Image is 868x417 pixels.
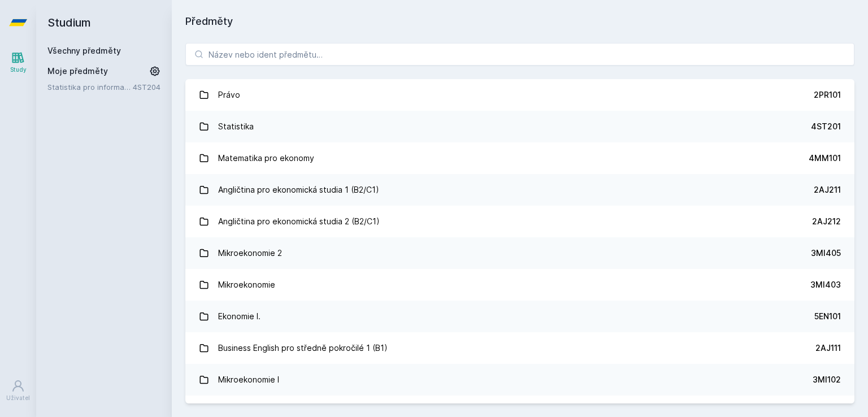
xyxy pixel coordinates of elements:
div: Angličtina pro ekonomická studia 1 (B2/C1) [218,179,379,201]
div: Mikroekonomie I [218,368,279,391]
div: Matematika pro ekonomy [218,147,314,170]
div: 4MM101 [809,153,841,164]
div: 2AJ212 [812,216,841,227]
div: 2AJ111 [815,342,841,354]
div: Statistika [218,115,254,138]
a: Business English pro středně pokročilé 1 (B1) 2AJ111 [185,332,854,364]
a: Statistika 4ST201 [185,111,854,142]
a: Ekonomie I. 5EN101 [185,301,854,332]
div: 3MI102 [813,374,841,385]
a: Angličtina pro ekonomická studia 2 (B2/C1) 2AJ212 [185,206,854,237]
a: Study [2,45,34,80]
div: Mikroekonomie [218,273,275,296]
div: Ekonomie I. [218,305,261,328]
h1: Předměty [185,14,854,29]
a: Právo 2PR101 [185,79,854,111]
a: Angličtina pro ekonomická studia 1 (B2/C1) 2AJ211 [185,174,854,206]
div: 5EN101 [814,311,841,322]
div: Uživatel [6,394,30,402]
div: 3MI405 [811,247,841,259]
a: 4ST204 [133,82,160,92]
span: Moje předměty [47,66,108,77]
div: Study [10,66,27,74]
div: Business English pro středně pokročilé 1 (B1) [218,337,388,359]
a: Všechny předměty [47,46,121,55]
div: Angličtina pro ekonomická studia 2 (B2/C1) [218,210,380,233]
input: Název nebo ident předmětu… [185,43,854,66]
a: Statistika pro informatiky [47,81,133,93]
a: Uživatel [2,373,34,408]
div: 3MI403 [810,279,841,290]
div: Právo [218,84,240,106]
a: Mikroekonomie 2 3MI405 [185,237,854,269]
div: 2AJ211 [814,184,841,196]
a: Matematika pro ekonomy 4MM101 [185,142,854,174]
div: Mikroekonomie 2 [218,242,282,264]
div: 4ST201 [811,121,841,132]
a: Mikroekonomie 3MI403 [185,269,854,301]
div: 2PR101 [814,89,841,101]
a: Mikroekonomie I 3MI102 [185,364,854,396]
